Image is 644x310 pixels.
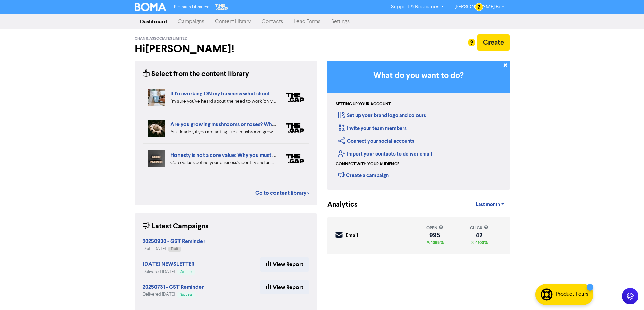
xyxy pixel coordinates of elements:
[170,90,300,97] a: If I’m working ON my business what should I be doing?
[143,246,205,252] div: Draft [DATE]
[327,61,510,190] div: Getting Started in BOMA
[170,152,314,159] a: Honesty is not a core value: Why you must dare to stand out
[430,240,444,245] span: 1385%
[174,5,209,9] span: Premium Libraries:
[426,233,444,238] div: 995
[135,15,172,28] a: Dashboard
[338,138,414,144] a: Connect your social accounts
[286,93,304,102] img: thegap
[170,121,384,128] a: Are you growing mushrooms or roses? Why you should lead like a gardener, not a grower
[170,159,276,166] div: Core values define your business's identity and uniqueness. Focusing on distinct values that refl...
[143,239,205,244] a: 20250930 - GST Reminder
[143,285,204,290] a: 20250731 - GST Reminder
[336,161,399,167] div: Connect with your audience
[288,15,326,28] a: Lead Forms
[337,71,500,81] h3: What do you want to do?
[477,34,510,51] button: Create
[260,257,309,272] a: View Report
[143,262,194,267] a: [DATE] NEWSLETTER
[338,125,407,132] a: Invite your team members
[386,2,449,12] a: Support & Resources
[135,43,317,55] h2: Hi [PERSON_NAME] !
[143,69,249,79] div: Select from the content library
[143,284,204,290] strong: 20250731 - GST Reminder
[338,151,432,157] a: Import your contacts to deliver email
[170,129,276,136] div: As a leader, if you are acting like a mushroom grower you’re unlikely to have a clear plan yourse...
[474,240,488,245] span: 4100%
[338,112,426,119] a: Set up your brand logo and colours
[327,200,349,210] div: Analytics
[336,101,391,107] div: Setting up your account
[470,225,488,231] div: click
[286,123,304,133] img: thegap
[180,270,192,274] span: Success
[170,98,276,105] div: I’m sure you’ve heard about the need to work ‘on’ your business as well as working ‘in’ your busi...
[470,233,488,238] div: 42
[345,232,358,240] div: Email
[255,189,309,197] a: Go to content library >
[210,15,256,28] a: Content Library
[476,202,500,208] span: Last month
[143,238,205,245] strong: 20250930 - GST Reminder
[171,247,178,251] span: Draft
[426,225,444,231] div: open
[256,15,288,28] a: Contacts
[326,15,355,28] a: Settings
[449,2,509,12] a: [PERSON_NAME] Bi
[260,280,309,294] a: View Report
[143,269,195,275] div: Delivered [DATE]
[143,221,209,232] div: Latest Campaigns
[143,261,194,267] strong: [DATE] NEWSLETTER
[214,3,229,11] img: The Gap
[180,293,192,297] span: Success
[470,198,509,212] a: Last month
[286,154,304,163] img: thegap
[135,3,166,11] img: BOMA Logo
[143,291,204,298] div: Delivered [DATE]
[338,170,389,180] div: Create a campaign
[610,278,644,310] iframe: Chat Widget
[135,36,187,41] span: Chan & Associates Limited
[172,15,210,28] a: Campaigns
